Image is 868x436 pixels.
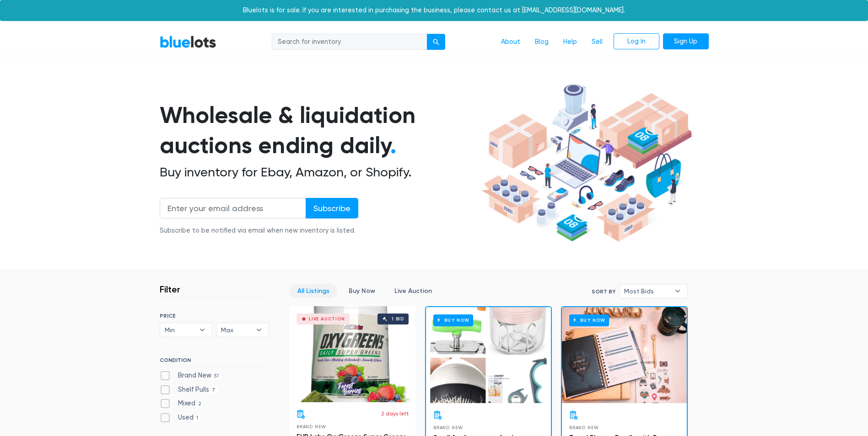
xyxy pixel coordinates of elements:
a: Buy Now [426,307,551,403]
div: Live Auction [309,317,345,321]
span: Min [165,323,195,337]
a: About [494,33,528,51]
h6: CONDITION [160,357,269,367]
span: . [390,132,396,159]
a: Buy Now [341,284,383,298]
h3: Filter [160,284,180,295]
span: 7 [209,387,218,394]
label: Shelf Pulls [160,385,218,395]
span: Most Bids [624,284,670,298]
h6: Buy Now [569,314,609,326]
div: 1 bid [392,317,404,321]
input: Enter your email address [160,198,306,218]
span: Brand New [433,425,463,430]
p: 2 days left [381,409,409,418]
a: Help [556,33,584,51]
a: BlueLots [160,35,216,48]
span: 51 [211,372,222,380]
label: Brand New [160,371,222,381]
div: Subscribe to be notified via email when new inventory is listed. [160,226,358,236]
h1: Wholesale & liquidation auctions ending daily [160,100,478,161]
span: Brand New [297,424,326,429]
a: Buy Now [562,307,687,403]
span: Max [221,323,251,337]
b: ▾ [249,323,269,337]
img: hero-ee84e7d0318cb26816c560f6b4441b76977f77a177738b4e94f68c95b2b83dbb.png [478,80,695,246]
span: 1 [194,415,201,422]
a: Log In [614,33,659,50]
input: Search for inventory [272,34,427,50]
input: Subscribe [306,198,358,218]
a: Sell [584,33,610,51]
label: Used [160,413,201,423]
a: Live Auction [387,284,440,298]
h6: Buy Now [433,314,473,326]
a: All Listings [290,284,337,298]
a: Blog [528,33,556,51]
label: Mixed [160,399,205,409]
h2: Buy inventory for Ebay, Amazon, or Shopify. [160,165,478,180]
span: 2 [195,401,205,408]
h6: PRICE [160,313,269,319]
a: Sign Up [663,33,709,50]
b: ▾ [193,323,212,337]
label: Sort By [592,287,615,296]
b: ▾ [668,284,687,298]
a: Live Auction 1 bid [289,306,416,402]
span: Brand New [569,425,599,430]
